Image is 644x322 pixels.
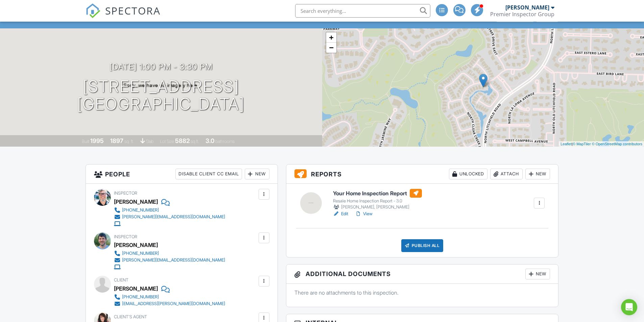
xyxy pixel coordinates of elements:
div: [PERSON_NAME], [PERSON_NAME] [333,204,422,210]
div: New [245,169,269,179]
a: [PHONE_NUMBER] [114,250,225,257]
h3: Additional Documents [286,265,558,284]
div: [EMAIL_ADDRESS][PERSON_NAME][DOMAIN_NAME] [122,301,225,306]
span: sq.ft. [191,139,199,144]
h3: People [86,165,278,184]
div: New [525,169,550,179]
div: Disable Client CC Email [175,169,242,179]
a: Zoom out [326,43,336,53]
div: [PHONE_NUMBER] [122,251,159,256]
h6: Your Home Inspection Report [333,189,422,198]
div: More [536,13,558,22]
span: Built [82,139,89,144]
span: Lot Size [160,139,174,144]
input: Search everything... [295,4,430,18]
div: Publish All [401,239,444,252]
div: New [525,269,550,279]
h1: [STREET_ADDRESS] [GEOGRAPHIC_DATA] [77,78,245,114]
a: [PHONE_NUMBER] [114,294,225,300]
div: Client View [496,13,534,22]
div: Attach [490,169,523,179]
div: [PHONE_NUMBER] [122,207,159,213]
a: Your Home Inspection Report Resale Home Inspection Report - 3.0 [PERSON_NAME], [PERSON_NAME] [333,189,422,210]
span: Client [114,277,128,282]
a: SPECTORA [86,9,161,23]
h3: Reports [286,165,558,184]
span: SPECTORA [105,3,161,18]
div: [PERSON_NAME] [114,240,158,250]
span: Inspector [114,191,137,196]
div: Open Intercom Messenger [621,299,637,315]
h3: [DATE] 1:00 pm - 3:30 pm [110,62,213,71]
span: Inspector [114,234,137,239]
a: © MapTiler [573,142,591,146]
a: View [355,210,373,217]
a: Zoom in [326,32,336,43]
img: The Best Home Inspection Software - Spectora [86,3,100,18]
div: [PERSON_NAME] [114,197,158,207]
span: sq. ft. [124,139,134,144]
a: [EMAIL_ADDRESS][PERSON_NAME][DOMAIN_NAME] [114,300,225,307]
a: [PERSON_NAME][EMAIL_ADDRESS][DOMAIN_NAME] [114,214,225,220]
div: [PERSON_NAME][EMAIL_ADDRESS][DOMAIN_NAME] [122,257,225,263]
p: There are no attachments to this inspection. [294,289,550,296]
div: [PERSON_NAME][EMAIL_ADDRESS][DOMAIN_NAME] [122,214,225,220]
span: bathrooms [215,139,235,144]
div: 1995 [90,137,104,144]
div: 1897 [110,137,123,144]
div: Unlocked [449,169,487,179]
div: [PERSON_NAME] [505,4,549,11]
div: [PERSON_NAME] [114,283,158,294]
span: Client's Agent [114,314,147,319]
span: slab [146,139,153,144]
a: Leaflet [560,142,572,146]
a: © OpenStreetMap contributors [592,142,642,146]
div: 3.0 [206,137,214,144]
a: [PERSON_NAME][EMAIL_ADDRESS][DOMAIN_NAME] [114,257,225,264]
div: Premier Inspector Group [490,11,554,18]
a: Edit [333,210,348,217]
div: 5882 [175,137,190,144]
div: Resale Home Inspection Report - 3.0 [333,198,422,204]
div: [PHONE_NUMBER] [122,294,159,300]
a: [PHONE_NUMBER] [114,207,225,214]
div: | [559,141,644,147]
